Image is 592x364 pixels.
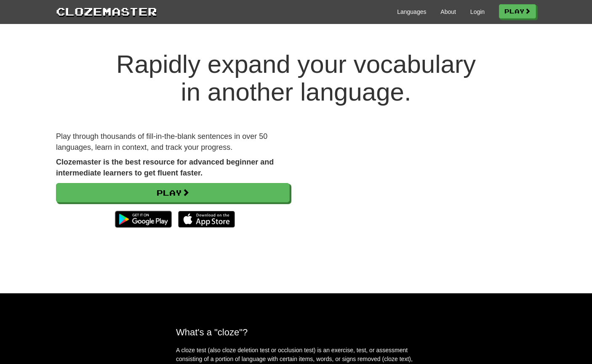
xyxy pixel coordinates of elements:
a: Login [470,8,485,16]
strong: Clozemaster is the best resource for advanced beginner and intermediate learners to get fluent fa... [56,158,274,177]
a: Play [499,4,536,19]
img: Download_on_the_App_Store_Badge_US-UK_135x40-25178aeef6eb6b83b96f5f2d004eda3bffbb37122de64afbaef7... [178,211,235,228]
a: Clozemaster [56,3,157,19]
h2: What's a "cloze"? [176,327,416,337]
img: Get it on Google Play [111,207,176,232]
a: Languages [397,8,426,16]
a: Play [56,183,290,202]
p: Play through thousands of fill-in-the-blank sentences in over 50 languages, learn in context, and... [56,131,290,153]
a: About [440,8,456,16]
